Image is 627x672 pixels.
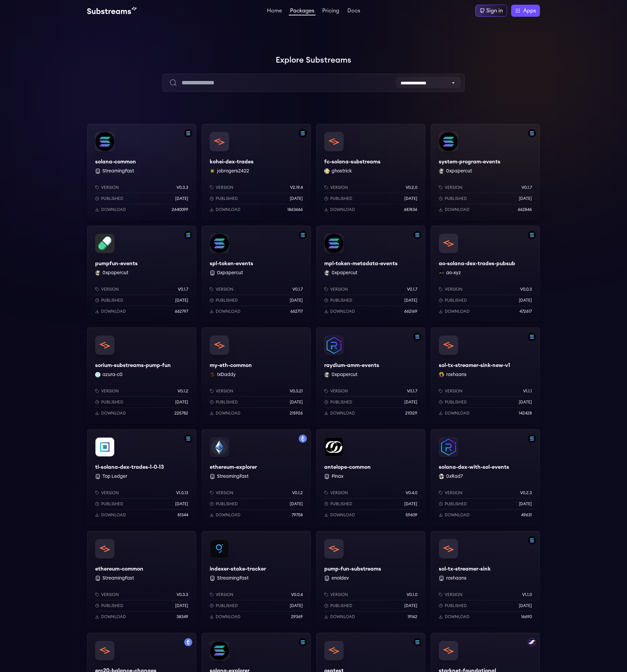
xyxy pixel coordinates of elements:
[408,614,417,619] p: 19162
[101,298,123,303] p: Published
[216,592,233,597] p: Version
[217,270,243,276] button: 0xpapercut
[445,196,467,201] p: Published
[289,8,316,15] a: Packages
[216,309,240,314] p: Download
[528,231,536,239] img: Filter by solana network
[316,226,425,322] a: Filter by solana networkmpl-token-metadata-eventsmpl-token-metadata-events0xpapercut 0xpapercutVe...
[330,207,355,212] p: Download
[445,185,463,190] p: Version
[445,388,463,394] p: Version
[330,603,352,608] p: Published
[519,298,532,303] p: [DATE]
[101,603,123,608] p: Published
[102,575,134,582] button: StreamingFast
[316,429,425,526] a: antelope-commonantelope-common PinaxVersionv0.4.0Published[DATE]Download59609
[519,196,532,201] p: [DATE]
[332,270,357,276] button: 0xpapercut
[216,490,233,496] p: Version
[290,309,303,314] p: 662717
[519,603,532,608] p: [DATE]
[290,501,303,507] p: [DATE]
[520,490,532,496] p: v0.2.3
[290,196,303,201] p: [DATE]
[87,54,540,67] h1: Explore Substreams
[177,614,188,619] p: 38349
[404,207,417,212] p: 687636
[316,124,425,220] a: fc-solana-substreamsfc-solana-substreamsghostrick ghostrickVersionv0.2.0Published[DATE]Download68...
[175,298,188,303] p: [DATE]
[431,124,540,220] a: Filter by solana networksystem-program-eventssystem-program-events0xpapercut 0xpapercutVersionv0....
[445,298,467,303] p: Published
[87,429,196,526] a: Filter by solana networktl-solana-dex-trades-1-0-13tl-solana-dex-trades-1-0-13 Top LedgerVersionv...
[178,287,188,292] p: v0.1.7
[87,7,137,15] img: Substream's logo
[102,371,123,378] button: azura-c0
[101,388,119,394] p: Version
[316,327,425,424] a: Filter by solana networkraydium-amm-eventsraydium-amm-events0xpapercut 0xpapercutVersionv0.1.7Pub...
[330,298,352,303] p: Published
[87,327,196,424] a: sorium-substreams-pump-funsorium-substreams-pump-funazura-c0 azura-c0Versionv0.1.2Published[DATE]...
[404,309,417,314] p: 662169
[521,185,532,190] p: v0.1.7
[291,614,303,619] p: 29369
[445,603,467,608] p: Published
[406,512,417,518] p: 59609
[332,371,357,378] button: 0xpapercut
[175,399,188,405] p: [DATE]
[332,168,352,174] button: ghostrick
[217,473,249,480] button: StreamingFast
[330,287,348,292] p: Version
[445,592,463,597] p: Version
[404,603,417,608] p: [DATE]
[216,287,233,292] p: Version
[216,298,238,303] p: Published
[177,592,188,597] p: v0.3.3
[321,8,341,15] a: Pricing
[486,7,503,15] div: Sign in
[184,435,192,443] img: Filter by solana network
[330,410,355,416] p: Download
[101,399,123,405] p: Published
[101,410,126,416] p: Download
[216,501,238,507] p: Published
[178,512,188,518] p: 81344
[299,129,307,137] img: Filter by solana network
[445,512,470,518] p: Download
[102,270,128,276] button: 0xpapercut
[528,333,536,341] img: Filter by solana network
[446,473,463,480] button: 0xRad7
[176,490,188,496] p: v1.0.13
[330,196,352,201] p: Published
[102,473,127,480] button: Top Ledger
[101,207,126,212] p: Download
[446,575,467,582] button: roshaans
[475,5,507,17] a: Sign in
[519,309,532,314] p: 472617
[522,592,532,597] p: v1.1.0
[177,185,188,190] p: v0.3.3
[407,287,417,292] p: v0.1.7
[431,226,540,322] a: Filter by solana networkao-solana-dex-trades-pubsubao-solana-dex-trades-pubsubao-xyz ao-xyzVersio...
[445,207,470,212] p: Download
[446,371,467,378] button: roshaans
[407,388,417,394] p: v0.1.7
[519,410,532,416] p: 142428
[216,399,238,405] p: Published
[330,309,355,314] p: Download
[202,429,311,526] a: Filter by mainnet networkethereum-explorerethereum-explorer StreamingFastVersionv0.1.2Published[D...
[528,129,536,137] img: Filter by solana network
[175,603,188,608] p: [DATE]
[521,512,532,518] p: 49631
[291,592,303,597] p: v0.0.4
[292,287,303,292] p: v0.1.7
[330,399,352,405] p: Published
[445,287,463,292] p: Version
[216,185,233,190] p: Version
[413,638,421,646] img: Filter by solana network
[431,531,540,627] a: Filter by solana networksol-tx-streamer-sinksol-tx-streamer-sink roshaansVersionv1.1.0Published[D...
[101,287,119,292] p: Version
[446,168,472,174] button: 0xpapercut
[404,196,417,201] p: [DATE]
[184,638,192,646] img: Filter by mainnet network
